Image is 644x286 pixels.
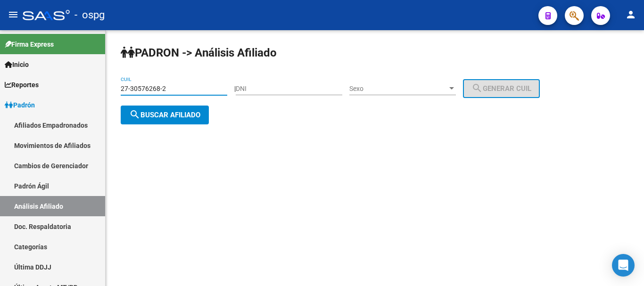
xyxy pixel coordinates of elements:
[349,85,447,93] span: Sexo
[129,109,140,120] mat-icon: search
[463,79,540,98] button: Generar CUIL
[8,9,19,20] mat-icon: menu
[612,254,635,277] div: Open Intercom Messenger
[5,39,54,49] span: Firma Express
[471,84,531,93] span: Generar CUIL
[121,46,277,59] strong: PADRON -> Análisis Afiliado
[74,5,105,25] span: - ospg
[121,106,209,124] button: Buscar afiliado
[129,111,200,119] span: Buscar afiliado
[471,82,483,94] mat-icon: search
[5,59,29,70] span: Inicio
[5,80,39,90] span: Reportes
[5,100,35,110] span: Padrón
[625,9,636,20] mat-icon: person
[234,85,547,92] div: |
